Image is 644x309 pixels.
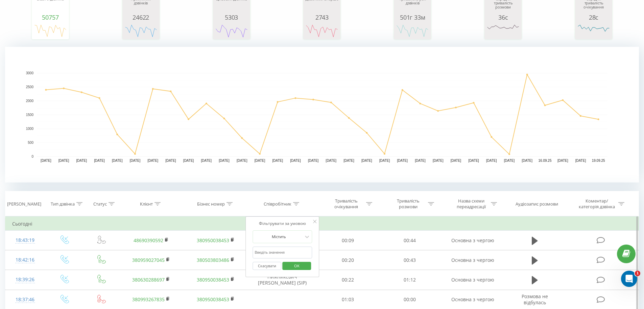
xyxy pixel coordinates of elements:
div: Назва схеми переадресації [453,198,489,210]
text: [DATE] [522,159,533,162]
text: 1000 [26,127,34,131]
div: 36с [486,14,520,21]
a: 380959027045 [132,257,165,263]
text: [DATE] [575,159,586,162]
text: 16.09.25 [539,159,552,162]
div: Тип дзвінка [51,201,75,207]
svg: A chart. [486,21,520,41]
text: [DATE] [397,159,408,162]
text: [DATE] [201,159,212,162]
svg: A chart. [5,47,639,182]
text: [DATE] [486,159,497,162]
div: [PERSON_NAME] [7,201,41,207]
div: Бізнес номер [197,201,225,207]
text: [DATE] [165,159,176,162]
td: 01:12 [379,270,441,290]
text: [DATE] [237,159,247,162]
svg: A chart. [305,21,339,41]
div: 24622 [124,14,158,21]
text: [DATE] [415,159,426,162]
svg: A chart. [396,21,429,41]
text: [DATE] [41,159,51,162]
svg: A chart. [124,21,158,41]
div: Співробітник [264,201,291,207]
text: [DATE] [504,159,515,162]
a: 380630288697 [132,276,165,283]
div: 501г 33м [396,14,429,21]
div: 18:43:19 [12,234,38,247]
div: Тривалість очікування [328,198,364,210]
text: [DATE] [76,159,87,162]
text: 500 [28,141,33,144]
text: 2000 [26,99,34,103]
text: [DATE] [290,159,301,162]
div: 18:42:16 [12,253,38,267]
a: 380993267835 [132,296,165,303]
td: 00:44 [379,231,441,250]
div: Клієнт [140,201,153,207]
text: [DATE] [58,159,69,162]
td: 00:43 [379,250,441,270]
text: [DATE] [147,159,158,162]
span: 1 [635,271,640,276]
svg: A chart. [33,21,67,41]
text: [DATE] [272,159,283,162]
text: [DATE] [326,159,337,162]
a: 380950038453 [197,237,229,244]
text: [DATE] [255,159,265,162]
td: 00:09 [317,231,379,250]
a: 380503803486 [197,257,229,263]
td: 00:20 [317,250,379,270]
div: 28с [577,14,611,21]
text: 3000 [26,71,34,75]
div: Коментар/категорія дзвінка [577,198,617,210]
button: Скасувати [253,262,281,270]
text: [DATE] [557,159,568,162]
svg: A chart. [215,21,248,41]
input: Введіть значення [253,247,312,258]
text: [DATE] [308,159,319,162]
td: Основна з чергою [440,270,505,290]
a: 380950038453 [197,276,229,283]
text: [DATE] [219,159,230,162]
div: Статус [93,201,107,207]
div: 18:39:26 [12,273,38,286]
div: 5303 [215,14,248,21]
span: OK [287,260,306,271]
text: [DATE] [94,159,105,162]
text: [DATE] [433,159,444,162]
text: 2500 [26,85,34,89]
text: 0 [31,155,33,158]
td: Сьогодні [5,217,639,231]
div: Аудіозапис розмови [516,201,558,207]
div: Фільтрувати за умовою [253,220,312,227]
text: [DATE] [451,159,461,162]
iframe: Intercom live chat [621,271,637,287]
td: Основна з чергою [440,250,505,270]
span: Розмова не відбулась [522,293,548,306]
div: Тривалість розмови [390,198,426,210]
text: [DATE] [468,159,479,162]
td: 00:22 [317,270,379,290]
td: Основна з чергою [440,231,505,250]
text: 1500 [26,113,34,117]
text: [DATE] [130,159,141,162]
text: [DATE] [343,159,354,162]
svg: A chart. [577,21,611,41]
text: 19.09.25 [592,159,605,162]
div: 50757 [33,14,67,21]
text: [DATE] [361,159,372,162]
button: OK [282,262,311,270]
text: [DATE] [379,159,390,162]
td: Нижникевич [PERSON_NAME] (SIP) [248,270,317,290]
div: 18:37:46 [12,293,38,306]
div: 2743 [305,14,339,21]
a: 48690390592 [134,237,163,244]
